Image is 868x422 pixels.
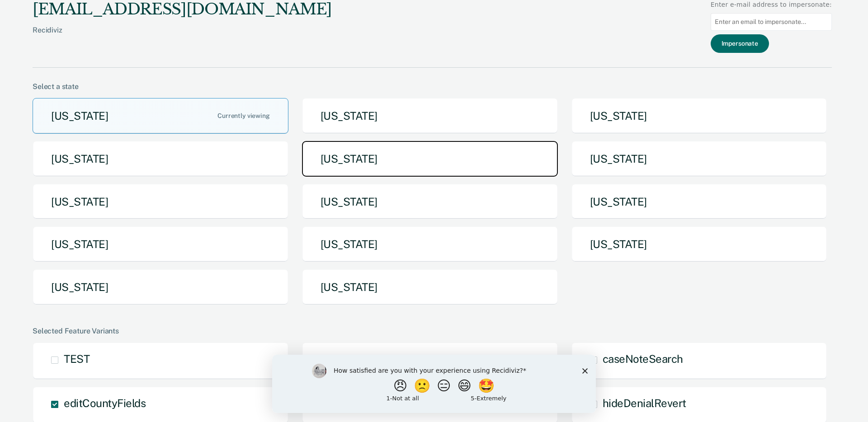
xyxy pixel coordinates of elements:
div: Recidiviz [33,26,332,49]
button: [US_STATE] [33,226,288,262]
button: [US_STATE] [302,141,558,177]
button: [US_STATE] [33,269,288,305]
span: TEST [64,352,90,365]
button: [US_STATE] [571,141,827,177]
span: editCountyFields [64,397,146,409]
span: caseNoteSearch [603,352,683,365]
button: [US_STATE] [571,226,827,262]
span: actionStrategies [333,352,413,365]
button: [US_STATE] [302,184,558,220]
button: [US_STATE] [33,98,288,134]
div: Select a state [33,82,832,91]
button: [US_STATE] [571,184,827,220]
iframe: Survey by Kim from Recidiviz [272,355,596,413]
button: [US_STATE] [302,269,558,305]
button: [US_STATE] [571,98,827,134]
div: Selected Feature Variants [33,327,832,335]
button: [US_STATE] [33,141,288,177]
input: Enter an email to impersonate... [711,13,832,31]
button: [US_STATE] [302,226,558,262]
span: hideDenialRevert [603,397,686,409]
button: Impersonate [711,34,769,53]
button: [US_STATE] [302,98,558,134]
button: [US_STATE] [33,184,288,220]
